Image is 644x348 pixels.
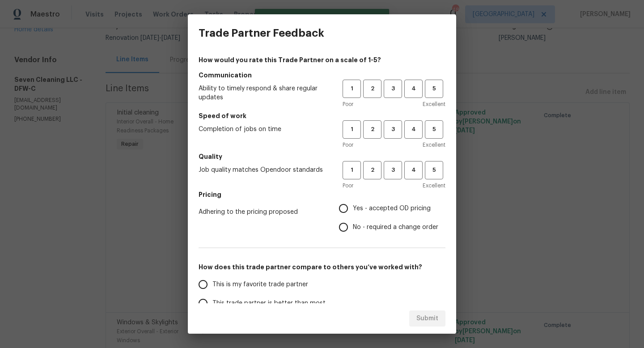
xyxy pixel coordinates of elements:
[405,84,422,94] span: 4
[384,120,402,139] button: 3
[385,165,401,175] span: 3
[364,84,381,94] span: 2
[425,80,443,98] button: 5
[426,84,442,94] span: 5
[343,84,360,94] span: 1
[425,120,443,139] button: 5
[343,140,353,149] span: Poor
[343,181,353,190] span: Poor
[385,84,401,94] span: 3
[343,80,361,98] button: 1
[353,223,438,232] span: No - required a change order
[423,181,445,190] span: Excellent
[199,55,445,64] h4: How would you rate this Trade Partner on a scale of 1-5?
[199,27,324,39] h3: Trade Partner Feedback
[404,120,423,139] button: 4
[199,190,445,199] h5: Pricing
[385,124,401,135] span: 3
[343,165,360,175] span: 1
[423,100,445,109] span: Excellent
[199,71,445,80] h5: Communication
[426,165,442,175] span: 5
[423,140,445,149] span: Excellent
[343,124,360,135] span: 1
[199,166,328,174] span: Job quality matches Opendoor standards
[384,80,402,98] button: 3
[384,161,402,179] button: 3
[405,124,422,135] span: 4
[199,263,445,272] h5: How does this trade partner compare to others you’ve worked with?
[199,125,328,134] span: Completion of jobs on time
[199,152,445,161] h5: Quality
[199,208,325,216] span: Adhering to the pricing proposed
[212,280,308,289] span: This is my favorite trade partner
[343,161,361,179] button: 1
[199,84,328,102] span: Ability to timely respond & share regular updates
[404,161,423,179] button: 4
[343,120,361,139] button: 1
[405,165,422,175] span: 4
[426,124,442,135] span: 5
[364,165,381,175] span: 2
[425,161,443,179] button: 5
[199,111,445,120] h5: Speed of work
[404,80,423,98] button: 4
[339,199,445,237] div: Pricing
[363,120,381,139] button: 2
[363,80,381,98] button: 2
[363,161,381,179] button: 2
[343,100,353,109] span: Poor
[353,204,431,213] span: Yes - accepted OD pricing
[364,124,381,135] span: 2
[212,299,326,308] span: This trade partner is better than most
